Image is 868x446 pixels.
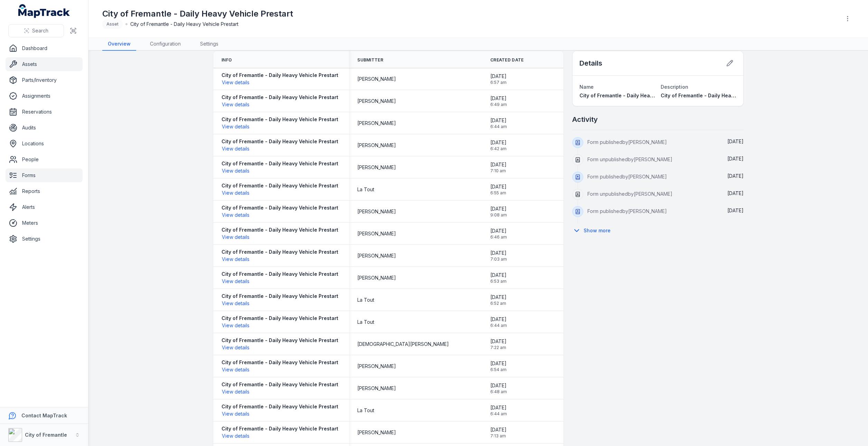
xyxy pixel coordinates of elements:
span: 6:42 am [490,146,507,152]
span: [DATE] [490,338,507,345]
span: [DATE] [727,173,744,179]
span: [PERSON_NAME] [357,274,396,281]
span: 6:44 am [490,323,507,328]
span: 9:08 am [490,212,507,218]
time: 14/10/2025, 6:55:27 am [490,183,507,196]
span: [DATE] [727,207,744,213]
a: Assignments [6,89,83,103]
span: Form unpublished by [PERSON_NAME] [587,191,672,197]
span: Form published by [PERSON_NAME] [587,174,667,180]
time: 13/10/2025, 9:08:37 am [490,205,507,218]
span: Search [32,27,48,34]
span: City of Fremantle - Daily Heavy Vehicle Prestart [661,93,777,98]
button: View details [221,211,250,219]
span: [PERSON_NAME] [357,230,396,237]
time: 15/10/2025, 6:49:53 am [490,95,507,107]
strong: City of Fremantle - Daily Heavy Vehicle Prestart [221,293,338,300]
strong: City of Fremantle - Daily Heavy Vehicle Prestart [221,182,338,189]
time: 15/10/2025, 2:59:38 pm [727,190,744,196]
span: [DATE] [490,95,507,102]
time: 15/10/2025, 2:57:15 pm [727,207,744,213]
span: Form unpublished by [PERSON_NAME] [587,156,672,162]
time: 14/10/2025, 7:10:04 am [490,161,507,174]
a: Meters [6,216,83,230]
strong: City of Fremantle - Daily Heavy Vehicle Prestart [221,315,338,322]
a: Locations [6,137,83,151]
span: [DATE] [727,156,744,162]
time: 09/10/2025, 6:54:40 am [490,360,507,372]
button: View details [221,233,250,241]
strong: City of Fremantle - Daily Heavy Vehicle Prestart [221,249,338,255]
span: [PERSON_NAME] [357,252,396,259]
a: Dashboard [6,41,83,55]
strong: City of Fremantle - Daily Heavy Vehicle Prestart [221,359,338,366]
a: Alerts [6,200,83,214]
button: View details [221,255,250,263]
a: Overview [102,38,136,51]
strong: City of Fremantle - Daily Heavy Vehicle Prestart [221,271,338,278]
span: [DATE] [490,139,507,146]
a: Settings [6,232,83,246]
span: [DATE] [490,183,507,190]
time: 09/10/2025, 7:22:23 am [490,338,507,350]
span: 6:53 am [490,279,507,284]
span: Form published by [PERSON_NAME] [587,208,667,214]
button: View details [221,189,250,197]
strong: City of Fremantle - Daily Heavy Vehicle Prestart [221,226,338,233]
strong: City of Fremantle - Daily Heavy Vehicle Prestart [221,94,338,101]
span: [PERSON_NAME] [357,429,396,436]
time: 15/10/2025, 3:03:27 pm [727,138,744,144]
time: 13/10/2025, 6:46:50 am [490,227,507,240]
span: [DATE] [727,190,744,196]
span: 6:44 am [490,124,507,129]
span: La Tout [357,186,374,193]
strong: City of Fremantle [25,432,67,438]
strong: City of Fremantle - Daily Heavy Vehicle Prestart [221,160,338,167]
h1: City of Fremantle - Daily Heavy Vehicle Prestart [102,8,293,19]
time: 10/10/2025, 7:03:46 am [490,250,507,262]
strong: City of Fremantle - Daily Heavy Vehicle Prestart [221,337,338,344]
span: Name [579,84,594,90]
span: [DATE] [490,360,507,367]
time: 10/10/2025, 6:44:24 am [490,316,507,328]
button: View details [221,366,250,374]
span: [DATE] [490,426,507,433]
strong: Contact MapTrack [21,413,67,418]
button: View details [221,300,250,307]
span: [DEMOGRAPHIC_DATA][PERSON_NAME] [357,341,449,348]
strong: City of Fremantle - Daily Heavy Vehicle Prestart [221,116,338,123]
span: [PERSON_NAME] [357,98,396,105]
span: [DATE] [490,161,507,168]
time: 08/10/2025, 7:13:11 am [490,426,507,439]
span: 6:57 am [490,80,507,85]
button: View details [221,123,250,130]
time: 10/10/2025, 6:53:50 am [490,272,507,284]
strong: City of Fremantle - Daily Heavy Vehicle Prestart [221,381,338,388]
button: View details [221,322,250,329]
span: City of Fremantle - Daily Heavy Vehicle Prestart [130,21,238,28]
span: [DATE] [490,73,507,80]
span: [DATE] [490,205,507,212]
time: 15/10/2025, 6:42:59 am [490,139,507,152]
a: Assets [6,57,83,71]
strong: City of Fremantle - Daily Heavy Vehicle Prestart [221,138,338,145]
button: View details [221,344,250,351]
span: 6:49 am [490,102,507,107]
button: Search [8,24,64,37]
button: View details [221,101,250,108]
strong: City of Fremantle - Daily Heavy Vehicle Prestart [221,425,338,432]
span: [PERSON_NAME] [357,142,396,149]
a: People [6,153,83,166]
span: 6:46 am [490,234,507,240]
h2: Details [579,58,602,68]
span: [DATE] [490,316,507,323]
span: City of Fremantle - Daily Heavy Vehicle Prestart [579,93,696,98]
span: Submitter [357,57,383,63]
span: [DATE] [490,382,507,389]
button: View details [221,410,250,418]
time: 10/10/2025, 6:52:18 am [490,294,507,306]
a: MapTrack [18,4,70,18]
time: 09/10/2025, 6:44:32 am [490,404,507,417]
span: [DATE] [490,294,507,301]
time: 09/10/2025, 6:48:56 am [490,382,507,395]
